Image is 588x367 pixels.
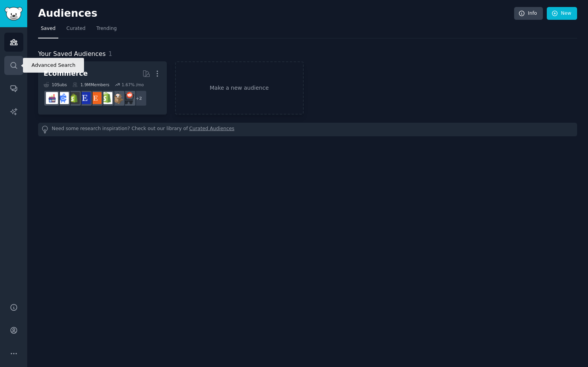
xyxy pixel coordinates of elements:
div: 10 Sub s [44,82,67,87]
img: reviewmyshopify [68,92,80,104]
a: Make a new audience [175,61,304,115]
img: shopify [100,92,112,104]
a: Trending [94,23,119,38]
img: EtsySellers [79,92,91,104]
img: ecommerce_growth [46,92,58,104]
img: dropship [111,92,123,104]
span: 1 [108,50,112,57]
img: Etsy [89,92,101,104]
img: GummySearch logo [5,7,23,21]
div: Need some research inspiration? Check out our library of [38,123,577,136]
span: Saved [41,25,56,32]
img: ecommerce [122,92,134,104]
div: 1.9M Members [72,82,109,87]
a: Info [514,7,543,20]
a: Curated Audiences [189,125,234,134]
img: ecommercemarketing [57,92,69,104]
a: Curated [64,23,88,38]
div: Ecommerce [44,69,88,78]
span: Your Saved Audiences [38,49,106,59]
div: 1.67 % /mo [122,82,144,87]
a: Saved [38,23,58,38]
h2: Audiences [38,7,514,20]
a: Ecommerce10Subs1.9MMembers1.67% /mo+2ecommercedropshipshopifyEtsyEtsySellersreviewmyshopifyecomme... [38,61,167,115]
span: Curated [66,25,86,32]
span: Trending [96,25,117,32]
div: + 2 [131,90,147,106]
a: New [547,7,577,20]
